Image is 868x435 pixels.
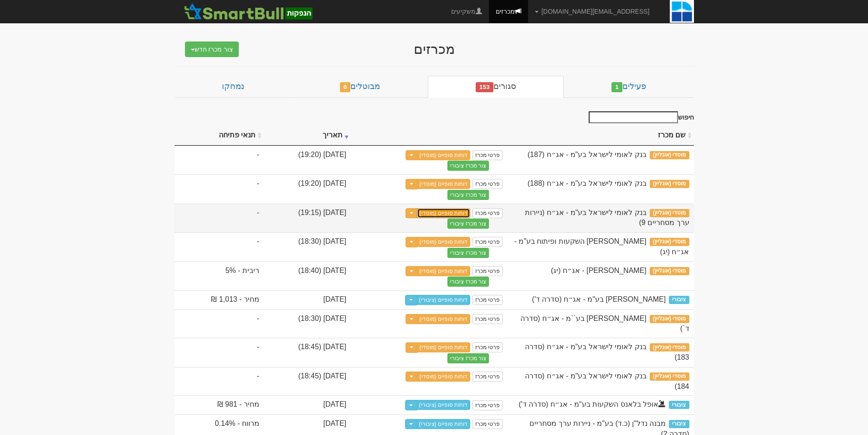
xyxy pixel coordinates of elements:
td: מחיר - 1,013 ₪ [175,290,264,309]
a: דוחות סופיים (ציבורי) [416,400,471,410]
td: - [175,204,264,233]
th: תאריך : activate to sort column ascending [264,126,351,146]
td: - [175,338,264,367]
a: פרטי מכרז [473,208,503,218]
td: [DATE] (18:30) [264,309,351,338]
td: - [175,146,264,175]
td: - [175,309,264,338]
a: פרטי מכרז [473,419,503,429]
span: מוסדי (אונליין) [650,238,689,246]
a: פרטי מכרז [473,266,503,276]
span: 1 [611,82,622,92]
a: פרטי מכרז [473,342,503,352]
button: צור מכרז ציבורי [447,190,489,200]
td: [DATE] [264,290,351,309]
a: פרטי מכרז [473,237,503,247]
div: מכרזים [257,42,612,57]
span: מוסדי (אונליין) [650,151,689,159]
a: דוחות סופיים (מוסדי) [417,150,471,160]
a: דוחות סופיים (ציבורי) [416,419,471,429]
a: מבוטלים [292,76,428,98]
td: [DATE] (18:45) [264,338,351,367]
button: צור מכרז ציבורי [447,161,489,171]
span: בנק לאומי לישראל בע"מ - אג״ח (ניירות ערך מסחריים 9) [525,209,689,227]
a: פרטי מכרז [473,400,503,410]
a: פרטי מכרז [473,150,503,160]
td: - [175,232,264,262]
a: נמחקו [175,76,292,98]
span: מוסדי (אונליין) [650,180,689,188]
td: [DATE] (19:20) [264,146,351,175]
button: צור מכרז חדש [185,42,239,57]
a: דוחות סופיים (מוסדי) [417,372,471,382]
span: אופל בלאנס השקעות בע"מ - אג״ח (סדרה ד') [519,400,666,408]
a: פרטי מכרז [473,314,503,324]
td: [DATE] (19:15) [264,204,351,233]
span: מוסדי (אונליין) [650,372,689,381]
span: בנק לאומי לישראל בע"מ - אג״ח (סדרה 184) [525,372,689,390]
a: דוחות סופיים (מוסדי) [417,266,471,276]
span: בנק לאומי לישראל בע"מ - אג״ח (188) [528,179,647,187]
button: צור מכרז ציבורי [447,353,489,363]
span: מוסדי (אונליין) [650,343,689,351]
button: צור מכרז ציבורי [447,277,489,287]
th: שם מכרז : activate to sort column ascending [507,126,693,146]
td: [DATE] (18:45) [264,367,351,396]
span: 153 [476,82,493,92]
td: מחיר - 981 ₪ [175,395,264,414]
span: צור שמיר - אג״ח (יג) [551,267,647,274]
span: ציבורי [669,296,689,304]
a: דוחות סופיים (מוסדי) [417,179,471,189]
a: דוחות סופיים (מוסדי) [417,237,471,247]
a: פרטי מכרז [473,295,503,305]
td: - [175,174,264,204]
span: אדגר השקעות ופיתוח בע"מ - אג״ח (יג) [514,237,689,256]
span: מוסדי (אונליין) [650,315,689,323]
td: - [175,367,264,396]
img: SmartBull Logo [181,2,315,21]
a: סגורים [428,76,564,98]
a: פרטי מכרז [473,179,503,189]
a: דוחות סופיים (מוסדי) [417,342,471,352]
a: דוחות סופיים (מוסדי) [417,314,471,324]
span: 0 [340,82,351,92]
span: מוסדי (אונליין) [650,209,689,217]
a: פעילים [564,76,693,98]
label: חיפוש [586,111,694,123]
span: בנק לאומי לישראל בע"מ - אג״ח (סדרה 183) [525,343,689,361]
a: דוחות סופיים (ציבורי) [416,295,471,305]
input: חיפוש [589,111,678,123]
span: מיכמן מימון בע``מ - אג״ח (סדרה ד`) [520,314,689,333]
td: [DATE] (18:30) [264,232,351,262]
a: פרטי מכרז [473,372,503,382]
button: צור מכרז ציבורי [447,248,489,258]
td: [DATE] [264,395,351,414]
td: [DATE] (19:20) [264,174,351,204]
a: דוחות סופיים (מוסדי) [417,208,471,218]
button: צור מכרז ציבורי [447,219,489,229]
span: בנק לאומי לישראל בע"מ - אג״ח (187) [528,151,647,158]
th: תנאי פתיחה : activate to sort column ascending [175,126,264,146]
span: מוסדי (אונליין) [650,267,689,275]
td: ריבית - 5% [175,262,264,291]
span: ציבורי [669,401,689,409]
td: [DATE] (18:40) [264,262,351,291]
span: מיכמן מימון בע"מ - אג״ח (סדרה ד') [532,295,666,303]
span: ציבורי [669,420,689,428]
